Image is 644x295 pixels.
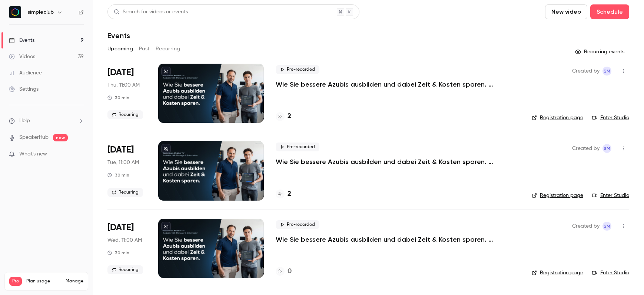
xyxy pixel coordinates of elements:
[107,43,133,55] button: Upcoming
[107,95,129,101] div: 30 min
[107,172,129,178] div: 30 min
[592,269,629,276] a: Enter Studio
[592,192,629,199] a: Enter Studio
[545,4,587,19] button: New video
[590,4,629,19] button: Schedule
[107,265,143,274] span: Recurring
[532,114,583,121] a: Registration page
[19,134,49,141] a: SpeakerHub
[53,134,68,141] span: new
[9,6,21,18] img: simpleclub
[107,31,130,40] h1: Events
[276,65,319,74] span: Pre-recorded
[107,81,140,89] span: Thu, 11:00 AM
[604,222,610,231] span: sM
[9,277,22,286] span: Pro
[288,266,292,276] h4: 0
[572,222,600,231] span: Created by
[276,80,498,89] a: Wie Sie bessere Azubis ausbilden und dabei Zeit & Kosten sparen. (Donnerstag, 11:00 Uhr)
[288,111,291,121] h4: 2
[107,188,143,197] span: Recurring
[572,46,629,58] button: Recurring events
[19,117,30,125] span: Help
[19,150,47,158] span: What's new
[107,144,134,156] span: [DATE]
[276,143,319,151] span: Pre-recorded
[66,278,83,284] a: Manage
[9,117,84,125] li: help-dropdown-opener
[532,192,583,199] a: Registration page
[276,157,498,166] a: Wie Sie bessere Azubis ausbilden und dabei Zeit & Kosten sparen. (Dienstag, 11:00 Uhr)
[276,189,291,199] a: 2
[602,67,611,76] span: simpleclub Marketing
[276,266,292,276] a: 0
[604,144,610,153] span: sM
[26,278,61,284] span: Plan usage
[107,250,129,256] div: 30 min
[592,114,629,121] a: Enter Studio
[107,67,134,78] span: [DATE]
[75,151,84,158] iframe: Noticeable Trigger
[156,43,180,55] button: Recurring
[276,235,498,244] a: Wie Sie bessere Azubis ausbilden und dabei Zeit & Kosten sparen. (Mittwoch, 11:00 Uhr)
[107,159,139,166] span: Tue, 11:00 AM
[107,141,146,200] div: Aug 19 Tue, 11:00 AM (Europe/Berlin)
[107,64,146,123] div: Aug 14 Thu, 11:00 AM (Europe/Berlin)
[139,43,150,55] button: Past
[532,269,583,276] a: Registration page
[107,237,142,244] span: Wed, 11:00 AM
[107,222,134,234] span: [DATE]
[602,144,611,153] span: simpleclub Marketing
[572,67,600,76] span: Created by
[288,189,291,199] h4: 2
[602,222,611,231] span: simpleclub Marketing
[27,9,54,16] h6: simpleclub
[9,37,34,44] div: Events
[276,111,291,121] a: 2
[107,219,146,278] div: Aug 20 Wed, 11:00 AM (Europe/Berlin)
[604,67,610,76] span: sM
[9,69,42,77] div: Audience
[9,86,39,93] div: Settings
[9,53,35,60] div: Videos
[276,220,319,229] span: Pre-recorded
[572,144,600,153] span: Created by
[107,110,143,119] span: Recurring
[114,8,188,16] div: Search for videos or events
